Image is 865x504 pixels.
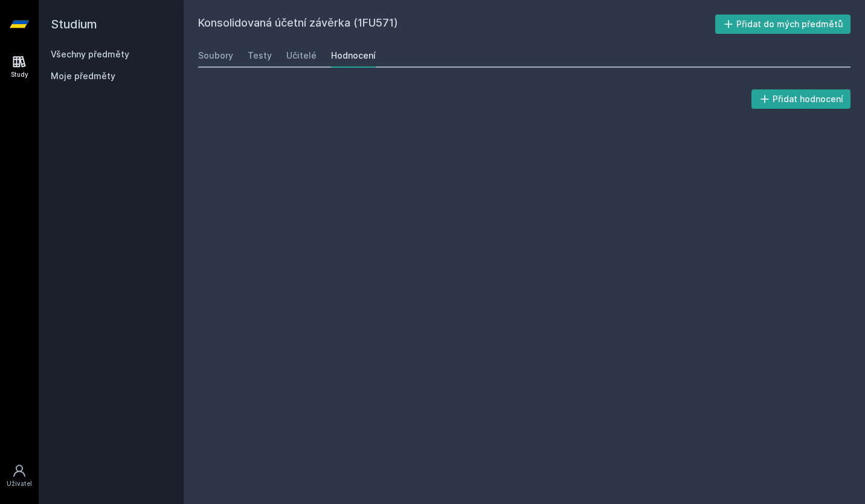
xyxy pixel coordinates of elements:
[198,15,715,34] h2: Konsolidovaná účetní závěrka (1FU571)
[51,70,115,82] span: Moje předměty
[715,15,851,34] button: Přidat do mých předmětů
[751,89,851,109] button: Přidat hodnocení
[331,50,376,62] div: Hodnocení
[2,48,36,85] a: Study
[331,44,376,68] a: Hodnocení
[51,49,129,59] a: Všechny předměty
[248,44,272,68] a: Testy
[7,479,32,488] div: Uživatel
[286,44,317,68] a: Učitelé
[248,50,272,62] div: Testy
[11,70,28,79] div: Study
[198,50,233,62] div: Soubory
[198,44,233,68] a: Soubory
[2,457,36,494] a: Uživatel
[286,50,317,62] div: Učitelé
